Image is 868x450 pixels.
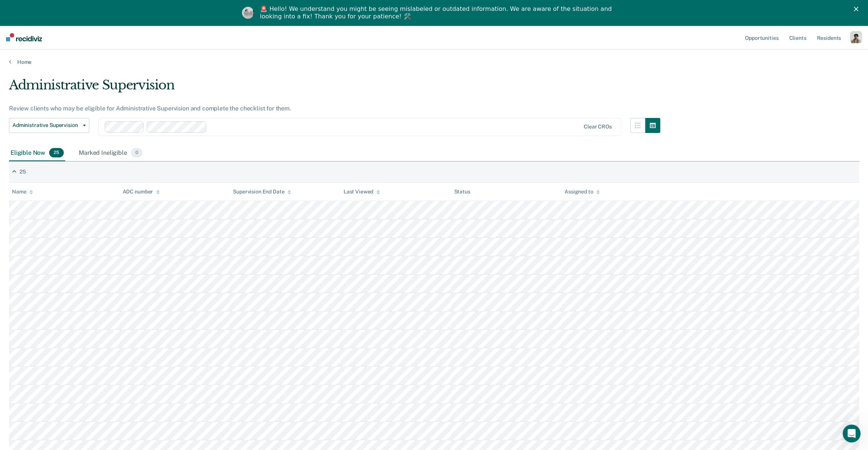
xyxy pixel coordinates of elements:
[9,118,89,133] button: Administrative Supervision
[12,189,33,195] div: Name
[854,7,861,11] div: Close
[12,122,80,128] span: Administrative Supervision
[9,145,65,162] div: Eligible Now25
[49,148,64,158] span: 25
[584,124,612,130] div: Clear CROs
[6,33,42,41] img: Recidiviz
[787,25,808,49] a: Clients
[260,5,614,20] div: 🚨 Hello! We understand you might be seeing mislabeled or outdated information. We are aware of th...
[9,77,660,99] div: Administrative Supervision
[242,7,254,19] img: Profile image for Kim
[20,169,26,175] div: 25
[77,145,144,162] div: Marked Ineligible0
[233,189,291,195] div: Supervision End Date
[344,189,380,195] div: Last Viewed
[743,25,780,49] a: Opportunities
[123,189,160,195] div: ADC number
[815,25,842,49] a: Residents
[842,424,860,442] iframe: Intercom live chat
[9,166,29,178] div: 25
[565,189,600,195] div: Assigned to
[9,105,660,112] div: Review clients who may be eligible for Administrative Supervision and complete the checklist for ...
[454,189,470,195] div: Status
[9,59,859,65] a: Home
[131,148,143,158] span: 0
